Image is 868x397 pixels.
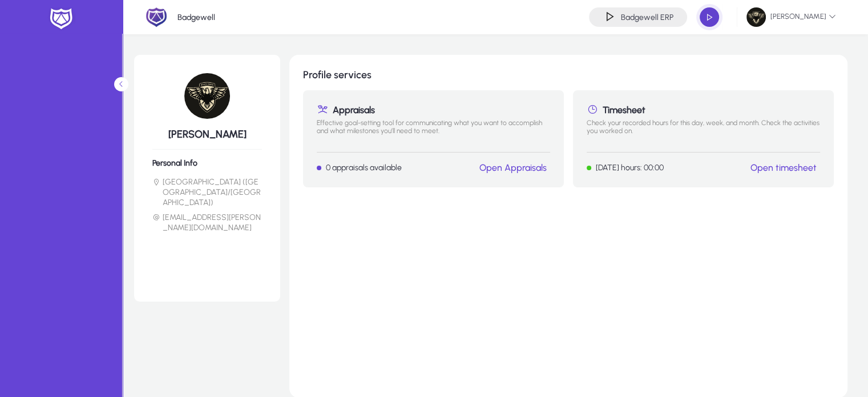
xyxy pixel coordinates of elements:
[596,163,664,173] p: [DATE] hours: 00:00
[747,162,820,174] button: Open timesheet
[746,7,836,27] span: [PERSON_NAME]
[184,73,230,119] img: 77.jpg
[746,7,766,27] img: 77.jpg
[326,163,402,173] p: 0 appraisals available
[476,162,550,174] button: Open Appraisals
[152,177,262,208] li: [GEOGRAPHIC_DATA] ([GEOGRAPHIC_DATA]/[GEOGRAPHIC_DATA])
[303,69,834,81] h1: Profile services
[177,13,215,22] p: Badgewell
[587,119,820,143] p: Check your recorded hours for this day, week, and month. Check the activities you worked on.
[146,6,167,28] img: 2.png
[621,13,673,22] h4: Badgewell ERP
[152,158,262,168] h6: Personal Info
[479,162,547,173] a: Open Appraisals
[47,7,75,31] img: white-logo.png
[750,162,817,173] a: Open timesheet
[152,128,262,141] h5: [PERSON_NAME]
[317,119,550,143] p: Effective goal-setting tool for communicating what you want to accomplish and what milestones you...
[737,7,845,27] button: [PERSON_NAME]
[317,104,550,115] h1: Appraisals
[587,104,820,115] h1: Timesheet
[152,212,262,233] li: [EMAIL_ADDRESS][PERSON_NAME][DOMAIN_NAME]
